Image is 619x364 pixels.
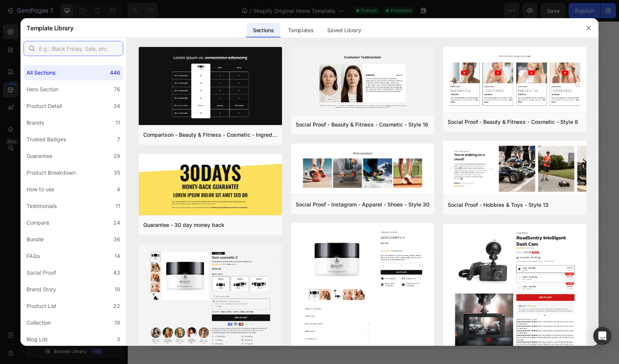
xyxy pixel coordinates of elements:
[27,118,44,127] div: Brands
[110,68,120,77] div: 446
[27,85,58,94] div: Hero Section
[27,218,49,227] div: Compare
[113,268,120,277] div: 43
[117,335,120,344] div: 3
[116,202,120,211] div: 11
[217,71,287,80] span: Shopify section: image-with-text
[27,168,76,177] div: Product Breakdown
[113,102,120,111] div: 34
[27,68,55,77] div: All Sections
[27,302,56,311] div: Product List
[291,223,434,351] img: pd11.png
[225,152,279,161] span: Shopify section: icon-list
[114,252,120,261] div: 14
[27,285,56,294] div: Brand Story
[27,235,44,244] div: Bundle
[296,120,428,129] div: Social Proof - Beauty & Fitness - Cosmetic - Style 16
[113,235,120,244] div: 36
[27,135,66,144] div: Trusted Badges
[27,252,40,261] div: FAQs
[27,185,54,194] div: How to use
[443,141,586,197] img: sp13.png
[114,318,120,327] div: 19
[143,130,277,139] div: Comparison - Beauty & Fitness - Cosmetic - Ingredients - Style 19
[247,23,280,38] div: Sections
[218,312,286,321] span: Shopify section: hero-slideshow
[208,31,296,40] span: Shopify section: image-with-text-overlay
[114,168,120,177] div: 35
[27,18,73,38] h2: Template Library
[27,268,56,277] div: Social Proof
[448,117,578,127] div: Social Proof - Beauty & Fitness - Cosmetic - Style 8
[448,200,548,209] div: Social Proof - Hobbies & Toys - Style 13
[114,85,120,94] div: 76
[114,285,120,294] div: 19
[113,152,120,161] div: 29
[291,47,434,116] img: sp16.png
[117,135,120,144] div: 7
[222,192,282,201] span: Shopify section: curved-text
[208,111,296,120] span: Shopify section: feature-logo-with-image
[27,152,52,161] div: Guarantee
[27,202,57,211] div: Testimonials
[139,154,282,217] img: g30.png
[321,23,367,38] div: Saved Library
[117,185,120,194] div: 4
[291,144,434,196] img: sp30.png
[27,318,51,327] div: Collection
[143,220,224,230] div: Guarantee - 30 day money back
[113,218,120,227] div: 24
[593,327,611,345] div: Open Intercom Messenger
[443,47,586,114] img: sp8.png
[296,200,429,209] div: Social Proof - Instagram - Apparel - Shoes - Style 30
[246,232,257,241] span: Apps
[113,302,120,311] div: 22
[139,47,282,127] img: c19.png
[27,102,62,111] div: Product Detail
[282,23,320,38] div: Templates
[24,41,123,56] input: E.g.: Black Friday, Sale, etc.
[116,118,120,127] div: 11
[27,335,48,344] div: Blog List
[216,272,287,281] span: Shopify section: featured-product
